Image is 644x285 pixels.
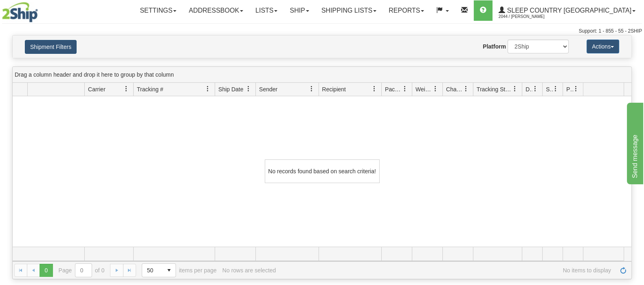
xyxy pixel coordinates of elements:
[137,85,163,93] span: Tracking #
[446,85,463,93] span: Charge
[40,264,53,277] span: Page 0
[25,40,77,54] button: Shipment Filters
[508,82,522,96] a: Tracking Status filter column settings
[505,7,631,14] span: Sleep Country [GEOGRAPHIC_DATA]
[281,267,611,274] span: No items to display
[6,5,75,15] div: Send message
[2,2,38,22] img: logo2044.jpg
[242,82,255,96] a: Ship Date filter column settings
[315,0,382,21] a: Shipping lists
[249,0,284,21] a: Lists
[322,85,346,93] span: Recipient
[142,263,176,277] span: Page sizes drop down
[549,82,563,96] a: Shipment Issues filter column settings
[569,82,583,96] a: Pickup Status filter column settings
[525,85,532,93] span: Delivery Status
[59,263,105,277] span: Page of 0
[499,13,560,21] span: 2044 / [PERSON_NAME]
[483,42,506,51] label: Platform
[284,0,315,21] a: Ship
[625,101,643,184] iframe: chat widget
[477,85,512,93] span: Tracking Status
[459,82,473,96] a: Charge filter column settings
[201,82,215,96] a: Tracking # filter column settings
[492,0,642,21] a: Sleep Country [GEOGRAPHIC_DATA] 2044 / [PERSON_NAME]
[13,67,631,83] div: grid grouping header
[134,0,182,21] a: Settings
[142,263,217,277] span: items per page
[566,85,573,93] span: Pickup Status
[147,266,158,274] span: 50
[429,82,442,96] a: Weight filter column settings
[382,0,430,21] a: Reports
[222,267,276,274] div: No rows are selected
[587,40,619,53] button: Actions
[163,264,176,277] span: select
[218,85,243,93] span: Ship Date
[2,28,642,35] div: Support: 1 - 855 - 55 - 2SHIP
[546,85,553,93] span: Shipment Issues
[415,85,433,93] span: Weight
[528,82,542,96] a: Delivery Status filter column settings
[265,159,380,183] div: No records found based on search criteria!
[367,82,381,96] a: Recipient filter column settings
[259,85,277,93] span: Sender
[88,85,106,93] span: Carrier
[119,82,133,96] a: Carrier filter column settings
[617,264,630,277] a: Refresh
[385,85,402,93] span: Packages
[305,82,319,96] a: Sender filter column settings
[182,0,249,21] a: Addressbook
[398,82,412,96] a: Packages filter column settings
